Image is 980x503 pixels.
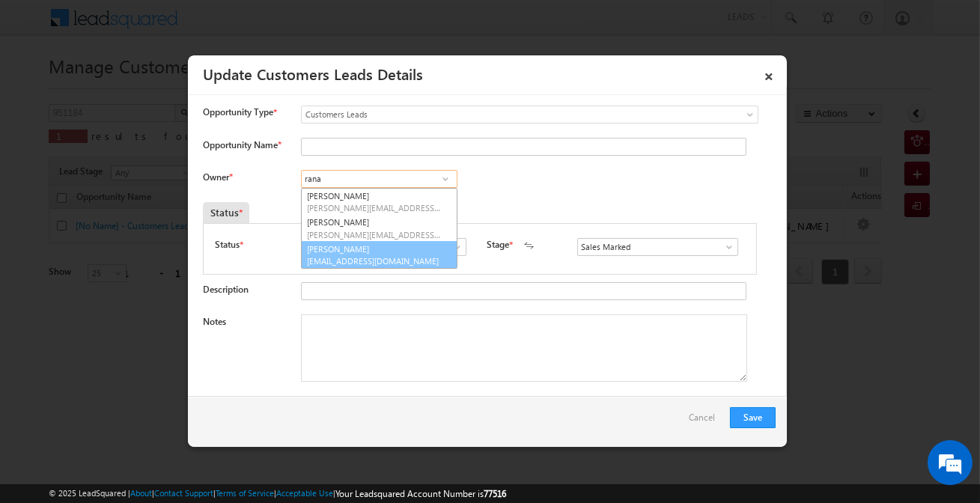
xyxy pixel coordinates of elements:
[203,316,226,327] label: Notes
[484,488,506,499] span: 77516
[276,488,333,498] a: Acceptable Use
[301,170,457,188] input: Type to Search
[154,488,213,498] a: Contact Support
[19,138,273,379] textarea: Type your message and hit 'Enter'
[203,284,249,295] label: Description
[307,202,442,213] span: [PERSON_NAME][EMAIL_ADDRESS][PERSON_NAME][DOMAIN_NAME]
[204,392,272,412] em: Start Chat
[756,61,782,87] a: ×
[335,488,506,499] span: Your Leadsquared Account Number is
[203,139,281,150] label: Opportunity Name
[302,108,697,121] span: Customers Leads
[730,407,776,428] button: Save
[203,63,423,84] a: Update Customers Leads Details
[307,229,442,240] span: [PERSON_NAME][EMAIL_ADDRESS][PERSON_NAME][DOMAIN_NAME]
[487,238,509,251] label: Stage
[49,487,506,501] span: © 2025 LeadSquared | | | | |
[436,171,454,186] a: Show All Items
[130,488,152,498] a: About
[203,106,273,119] span: Opportunity Type
[577,238,738,256] input: Type to Search
[444,240,463,254] a: Show All Items
[25,79,63,98] img: d_60004797649_company_0_60004797649
[302,189,457,216] a: [PERSON_NAME]
[301,241,457,269] a: [PERSON_NAME]
[716,240,734,254] a: Show All Items
[216,488,274,498] a: Terms of Service
[203,171,232,183] label: Owner
[78,79,252,98] div: Chat with us now
[307,255,442,266] span: [EMAIL_ADDRESS][DOMAIN_NAME]
[246,7,281,43] div: Minimize live chat window
[302,215,457,242] a: [PERSON_NAME]
[203,202,249,223] div: Status
[301,106,758,124] a: Customers Leads
[689,407,722,436] a: Cancel
[215,238,240,251] label: Status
